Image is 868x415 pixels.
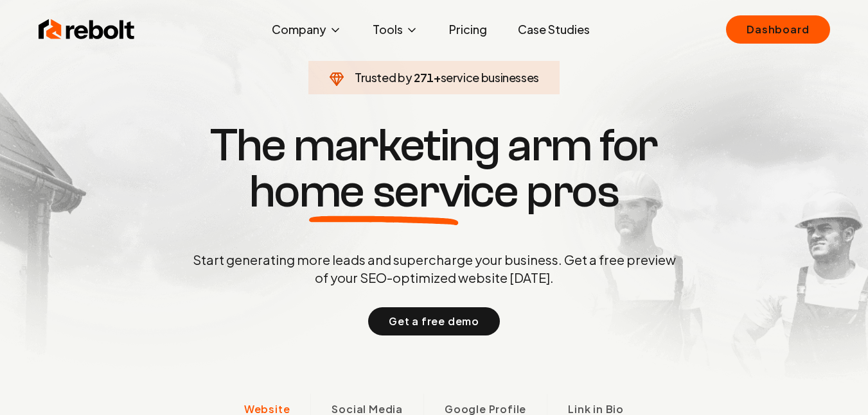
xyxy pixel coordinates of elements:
a: Dashboard [726,15,829,44]
span: + [434,70,441,85]
p: Start generating more leads and supercharge your business. Get a free preview of your SEO-optimiz... [190,251,678,287]
button: Get a free demo [368,307,500,335]
span: Trusted by [355,70,412,85]
a: Case Studies [508,17,600,42]
button: Tools [362,17,429,42]
h1: The marketing arm for pros [126,123,743,215]
span: home service [249,169,518,215]
span: 271 [414,69,434,87]
span: service businesses [441,70,540,85]
button: Company [261,17,352,42]
a: Pricing [439,17,497,42]
img: Rebolt Logo [39,17,135,42]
